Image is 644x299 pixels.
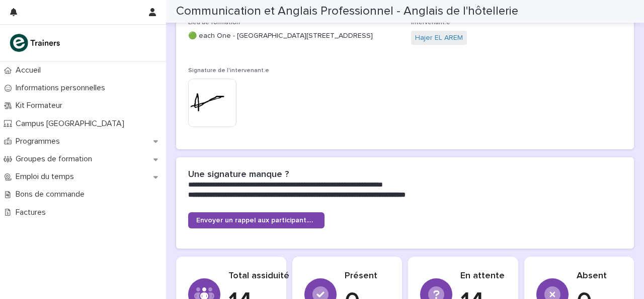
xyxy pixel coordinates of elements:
[188,169,289,181] h2: Une signature manque ?
[176,4,518,19] h2: Communication et Anglais Professionnel - Anglais de l'hôtellerie
[12,83,113,93] p: Informations personnelles
[228,271,289,282] p: Total assiduité
[411,20,450,26] span: Intervenant.e
[345,271,390,282] p: Présent
[12,66,49,75] p: Accueil
[12,119,132,129] p: Campus [GEOGRAPHIC_DATA]
[188,212,325,228] a: Envoyer un rappel aux participant.e.s
[8,33,63,53] img: K0CqGN7SDeD6s4JG8KQk
[12,208,54,217] p: Factures
[12,137,68,146] p: Programmes
[196,217,316,224] span: Envoyer un rappel aux participant.e.s
[188,31,399,41] p: 🟢 each One - [GEOGRAPHIC_DATA][STREET_ADDRESS]
[12,101,70,110] p: Kit Formateur
[577,271,622,282] p: Absent
[188,20,240,26] span: Lieu de formation
[12,154,100,164] p: Groupes de formation
[12,190,93,199] p: Bons de commande
[12,172,82,182] p: Emploi du temps
[188,68,269,74] span: Signature de l'intervenant.e
[415,33,463,43] a: Hajer EL AREM
[460,271,506,282] p: En attente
